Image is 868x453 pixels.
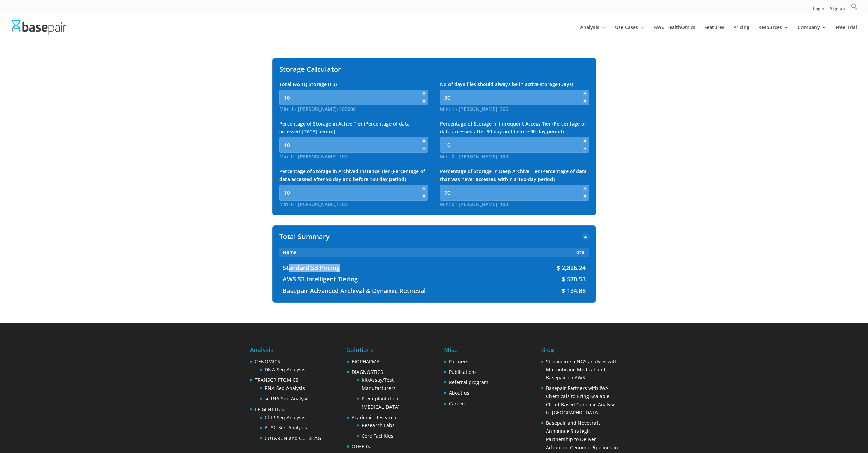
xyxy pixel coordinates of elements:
[557,264,586,272] span: $ 2,826.24
[440,153,454,160] span: Min: 0
[295,153,297,160] span: -
[362,377,396,391] a: Kit/Assay/Test Manufacturers
[456,106,457,112] span: -
[295,201,297,207] span: -
[295,106,297,112] span: -
[352,358,380,365] a: BIOPHARMA
[851,3,858,14] a: Search Icon Link
[279,233,330,241] div: Total Summary
[449,379,488,385] a: Referral program
[12,20,66,34] img: Basepair
[562,275,586,283] span: $ 570.53
[546,385,617,415] a: Basepair Partners with IWAI Chemicals to Bring Scalable, Cloud-Based Genomic Analysis to [GEOGRAP...
[440,106,454,112] span: Min: 1
[255,406,284,412] a: EPIGENETICS
[434,249,586,255] span: Total
[449,400,467,407] a: Careers
[459,201,508,207] span: [PERSON_NAME]: 100
[580,25,606,41] a: Analysis
[279,81,337,87] span: Total FASTQ Storage (TB)
[265,366,305,373] a: DNA-Seq Analysis
[440,81,573,87] span: No of days files should always be in active storage (Days)
[255,358,280,365] a: GENOMICS
[362,422,395,428] a: Research Labs
[352,443,370,450] a: OTHERS
[449,390,469,396] a: About us
[255,377,298,383] a: TRANSCRIPTOMICS
[440,120,586,135] span: Percentage of Storage in Infrequent Access Tier (Percentage of data accessed after 30 day and bef...
[733,25,749,41] a: Pricing
[704,25,724,41] a: Features
[283,275,510,283] span: AWS S3 Intelligent Tiering
[279,201,294,207] span: Min: 0
[541,345,618,357] h4: Blog
[298,106,356,112] span: [PERSON_NAME]: 100000
[352,369,383,375] a: DIAGNOSTICS
[279,168,425,182] span: Percentage of Storage in Archived Instance Tier (Percentage of data accessed after 90 day and bef...
[283,287,510,295] span: Basepair Advanced Archival & Dynamic Retrieval
[265,435,321,441] a: CUT&RUN and CUT&TAG
[798,25,827,41] a: Company
[562,287,586,295] span: $ 134.88
[440,168,587,182] span: Percentage of Storage in Deep Archive Tier (Percentage of data that was never accessed within a 1...
[758,25,789,41] a: Resources
[279,120,410,135] span: Percentage of Storage in Active Tier (Percentage of data accessed [DATE] period)
[456,201,457,207] span: -
[283,264,510,272] span: Standard S3 Pricing
[449,358,468,365] a: Partners
[283,249,434,255] span: Name
[654,25,695,41] a: AWS HealthOmics
[279,106,294,112] span: Min: 1
[298,153,348,160] span: [PERSON_NAME]: 100
[440,201,454,207] span: Min: 0
[250,345,321,357] h4: Analysis
[362,433,393,439] a: Core Facilities
[265,414,305,421] a: ChIP-Seq Analysis
[265,424,307,431] a: ATAC-Seq Analysis
[615,25,645,41] a: Use Cases
[279,153,294,160] span: Min: 0
[444,345,488,357] h4: Misc
[265,395,310,402] a: scRNA-Seq Analysis
[813,6,824,14] a: Login
[830,6,845,14] a: Sign up
[459,153,508,160] span: [PERSON_NAME]: 100
[352,414,396,421] a: Academic Research
[449,369,477,375] a: Publications
[347,345,424,357] h4: Solutions
[546,358,618,381] a: Streamline mNGS analysis with Micronbrane Medical and Basepair on AWS
[265,385,305,391] a: RNA-Seq Analysis
[456,153,457,160] span: -
[362,395,400,410] a: Preimplantation [MEDICAL_DATA]
[459,106,508,112] span: [PERSON_NAME]: 365
[279,65,589,73] div: Storage Calculator
[851,3,858,10] svg: Search
[836,25,857,41] a: Free Trial
[298,201,348,207] span: [PERSON_NAME]: 100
